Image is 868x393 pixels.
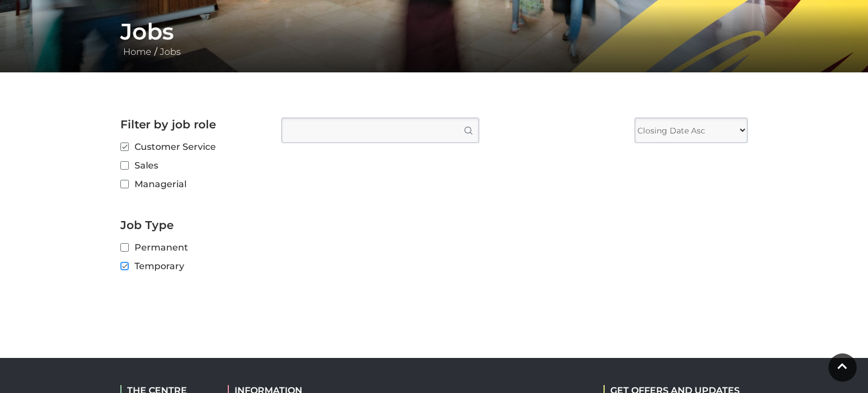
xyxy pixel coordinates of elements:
[120,140,264,154] label: Customer Service
[120,118,264,131] h2: Filter by job role
[120,240,264,254] label: Permanent
[120,177,264,191] label: Managerial
[120,158,264,172] label: Sales
[157,46,184,57] a: Jobs
[120,46,154,57] a: Home
[112,18,756,59] div: /
[120,259,264,273] label: Temporary
[120,18,748,45] h1: Jobs
[120,218,264,232] h2: Job Type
